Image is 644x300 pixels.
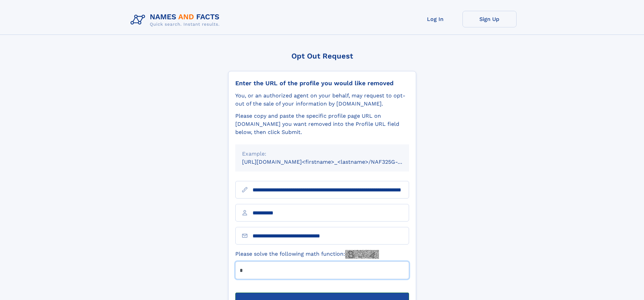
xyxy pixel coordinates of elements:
[408,11,462,27] a: Log In
[235,92,409,108] div: You, or an authorized agent on your behalf, may request to opt-out of the sale of your informatio...
[242,150,402,158] div: Example:
[128,11,225,29] img: Logo Names and Facts
[228,52,416,60] div: Opt Out Request
[462,11,517,27] a: Sign Up
[242,159,422,165] small: [URL][DOMAIN_NAME]<firstname>_<lastname>/NAF325G-xxxxxxxx
[235,112,409,136] div: Please copy and paste the specific profile page URL on [DOMAIN_NAME] you want removed into the Pr...
[235,250,379,259] label: Please solve the following math function:
[235,79,409,87] div: Enter the URL of the profile you would like removed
